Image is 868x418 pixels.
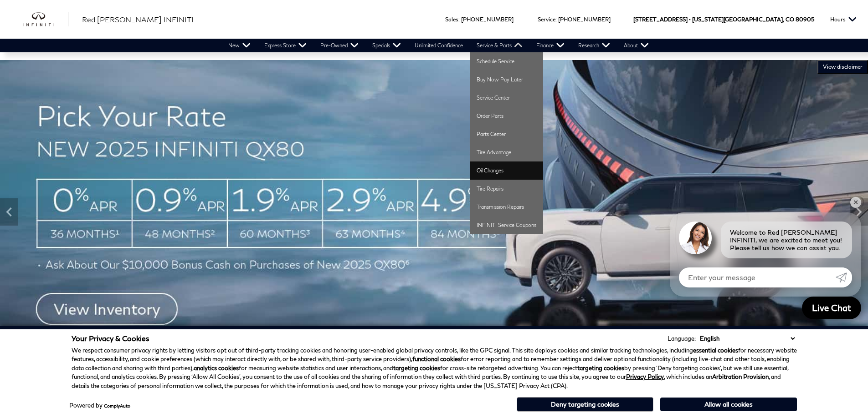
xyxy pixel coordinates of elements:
span: Your Privacy & Cookies [72,334,149,342]
a: Live Chat [802,297,861,319]
div: Welcome to Red [PERSON_NAME] INFINITI, we are excited to meet you! Please tell us how we can assi... [721,222,852,258]
a: Unlimited Confidence [408,39,470,52]
strong: Arbitration Provision [712,373,769,380]
a: INFINITI Service Coupons [470,216,543,234]
select: Language Select [698,334,797,343]
button: Deny targeting cookies [517,397,653,412]
img: INFINITI [23,12,68,27]
a: Parts Center [470,125,543,143]
img: Agent profile photo [679,222,712,254]
a: Schedule Service [470,52,543,71]
a: About [617,39,656,52]
button: Allow all cookies [660,398,797,411]
a: ComplyAuto [104,403,130,408]
strong: targeting cookies [577,364,624,372]
a: Red [PERSON_NAME] INFINITI [82,14,194,25]
a: Specials [365,39,408,52]
button: VIEW DISCLAIMER [817,60,868,74]
a: Submit [836,267,852,287]
input: Enter your message [679,267,836,287]
strong: functional cookies [412,355,461,363]
span: VIEW DISCLAIMER [823,63,863,71]
a: Pre-Owned [313,39,365,52]
a: Express Store [257,39,313,52]
span: Sales [445,16,458,23]
span: Red [PERSON_NAME] INFINITI [82,15,194,24]
a: Finance [529,39,571,52]
div: Next [850,198,868,226]
a: Service Center [470,89,543,107]
span: : [555,16,557,23]
div: Powered by [69,403,130,408]
span: Live Chat [807,302,856,313]
p: We respect consumer privacy rights by letting visitors opt out of third-party tracking cookies an... [72,346,797,391]
a: Service & Parts [470,39,529,52]
a: [PHONE_NUMBER] [558,16,611,23]
a: Tire Advantage [470,143,543,161]
a: Buy Now Pay Later [470,71,543,89]
strong: targeting cookies [393,364,440,372]
strong: essential cookies [693,347,738,354]
a: Research [571,39,617,52]
a: Oil Changes [470,161,543,180]
span: Service [538,16,555,23]
a: New [221,39,257,52]
a: Privacy Policy [626,373,664,380]
span: : [458,16,460,23]
div: Language: [668,336,696,342]
strong: analytics cookies [194,364,239,372]
nav: Main Navigation [221,39,656,52]
a: Order Parts [470,107,543,125]
a: Transmission Repairs [470,198,543,216]
a: [STREET_ADDRESS] • [US_STATE][GEOGRAPHIC_DATA], CO 80905 [633,16,814,23]
a: Tire Repairs [470,180,543,198]
a: [PHONE_NUMBER] [461,16,514,23]
a: infiniti [23,12,68,27]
